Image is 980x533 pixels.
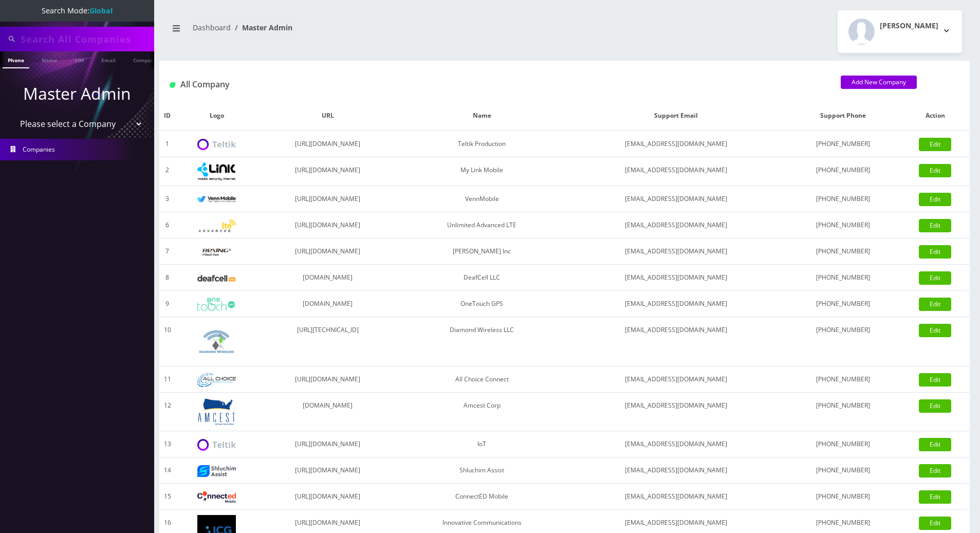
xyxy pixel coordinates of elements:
[566,131,785,157] td: [EMAIL_ADDRESS][DOMAIN_NAME]
[159,157,176,186] td: 2
[3,51,29,68] a: Phone
[197,465,236,477] img: Shluchim Assist
[785,101,900,131] th: Support Phone
[197,298,236,311] img: OneTouch GPS
[397,157,566,186] td: My Link Mobile
[838,10,962,53] button: [PERSON_NAME]
[258,157,397,186] td: [URL][DOMAIN_NAME]
[566,265,785,291] td: [EMAIL_ADDRESS][DOMAIN_NAME]
[900,101,970,131] th: Action
[159,431,176,457] td: 13
[397,317,566,366] td: Diamond Wireless LLC
[23,145,55,154] span: Companies
[785,291,900,317] td: [PHONE_NUMBER]
[159,366,176,393] td: 11
[36,51,62,67] a: Name
[197,398,236,426] img: Amcest Corp
[397,238,566,265] td: [PERSON_NAME] Inc
[397,291,566,317] td: OneTouch GPS
[919,219,951,232] a: Edit
[919,245,951,259] a: Edit
[919,438,951,451] a: Edit
[397,265,566,291] td: DeafCell LLC
[159,317,176,366] td: 10
[919,490,951,504] a: Edit
[128,51,162,67] a: Company
[231,22,292,33] li: Master Admin
[566,317,785,366] td: [EMAIL_ADDRESS][DOMAIN_NAME]
[397,484,566,510] td: ConnectED Mobile
[258,212,397,238] td: [URL][DOMAIN_NAME]
[397,457,566,484] td: Shluchim Assist
[21,29,152,49] input: Search All Companies
[785,212,900,238] td: [PHONE_NUMBER]
[919,464,951,477] a: Edit
[785,366,900,393] td: [PHONE_NUMBER]
[197,162,236,180] img: My Link Mobile
[197,275,236,282] img: DeafCell LLC
[566,484,785,510] td: [EMAIL_ADDRESS][DOMAIN_NAME]
[167,17,557,46] nav: breadcrumb
[258,457,397,484] td: [URL][DOMAIN_NAME]
[785,431,900,457] td: [PHONE_NUMBER]
[42,6,113,15] span: Search Mode:
[193,23,231,32] a: Dashboard
[159,457,176,484] td: 14
[919,138,951,151] a: Edit
[159,265,176,291] td: 8
[397,186,566,212] td: VennMobile
[919,324,951,337] a: Edit
[159,131,176,157] td: 1
[919,373,951,387] a: Edit
[397,101,566,131] th: Name
[197,491,236,503] img: ConnectED Mobile
[197,373,236,387] img: All Choice Connect
[69,51,89,67] a: SIM
[397,212,566,238] td: Unlimited Advanced LTE
[258,186,397,212] td: [URL][DOMAIN_NAME]
[159,238,176,265] td: 7
[566,457,785,484] td: [EMAIL_ADDRESS][DOMAIN_NAME]
[566,186,785,212] td: [EMAIL_ADDRESS][DOMAIN_NAME]
[785,157,900,186] td: [PHONE_NUMBER]
[258,101,397,131] th: URL
[258,131,397,157] td: [URL][DOMAIN_NAME]
[170,80,825,89] h1: All Company
[89,6,113,15] strong: Global
[197,439,236,451] img: IoT
[176,101,258,131] th: Logo
[919,193,951,206] a: Edit
[197,322,236,361] img: Diamond Wireless LLC
[841,76,917,89] a: Add New Company
[566,393,785,431] td: [EMAIL_ADDRESS][DOMAIN_NAME]
[566,101,785,131] th: Support Email
[880,22,938,30] h2: [PERSON_NAME]
[566,366,785,393] td: [EMAIL_ADDRESS][DOMAIN_NAME]
[566,212,785,238] td: [EMAIL_ADDRESS][DOMAIN_NAME]
[197,219,236,232] img: Unlimited Advanced LTE
[258,291,397,317] td: [DOMAIN_NAME]
[785,317,900,366] td: [PHONE_NUMBER]
[785,186,900,212] td: [PHONE_NUMBER]
[397,431,566,457] td: IoT
[785,265,900,291] td: [PHONE_NUMBER]
[159,186,176,212] td: 3
[159,291,176,317] td: 9
[159,101,176,131] th: ID
[566,238,785,265] td: [EMAIL_ADDRESS][DOMAIN_NAME]
[197,196,236,203] img: VennMobile
[197,247,236,257] img: Rexing Inc
[919,517,951,530] a: Edit
[785,457,900,484] td: [PHONE_NUMBER]
[785,393,900,431] td: [PHONE_NUMBER]
[258,238,397,265] td: [URL][DOMAIN_NAME]
[397,366,566,393] td: All Choice Connect
[159,393,176,431] td: 12
[397,131,566,157] td: Teltik Production
[919,164,951,177] a: Edit
[96,51,121,67] a: Email
[785,484,900,510] td: [PHONE_NUMBER]
[159,212,176,238] td: 6
[159,484,176,510] td: 15
[566,431,785,457] td: [EMAIL_ADDRESS][DOMAIN_NAME]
